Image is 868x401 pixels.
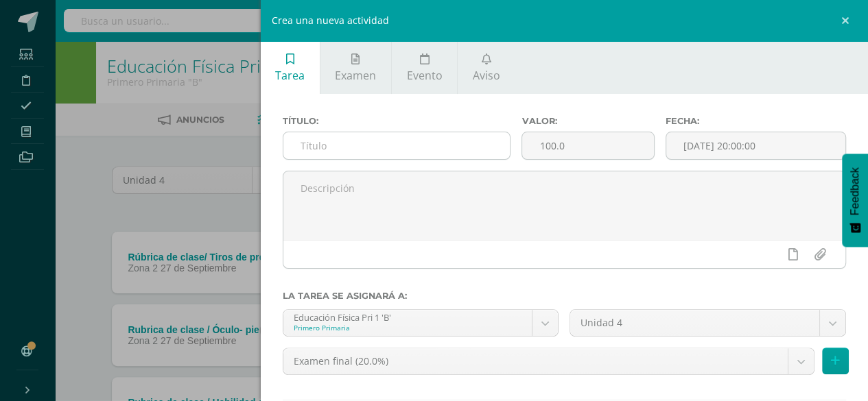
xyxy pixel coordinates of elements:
[570,310,845,336] a: Unidad 4
[580,310,809,336] span: Unidad 4
[283,116,511,126] label: Título:
[294,323,522,332] div: Primero Primaria
[283,132,511,159] input: Título
[521,116,654,126] label: Valor:
[392,41,457,94] a: Evento
[320,41,391,94] a: Examen
[283,291,847,301] label: La tarea se asignará a:
[283,310,559,336] a: Educación Física Pri 1 'B'Primero Primaria
[283,348,814,374] a: Examen final (20.0%)
[294,348,778,374] span: Examen final (20.0%)
[842,154,868,247] button: Feedback - Mostrar encuesta
[406,68,442,83] span: Evento
[294,310,522,323] div: Educación Física Pri 1 'B'
[666,132,845,159] input: Fecha de entrega
[261,41,320,94] a: Tarea
[458,41,515,94] a: Aviso
[473,68,500,83] span: Aviso
[849,167,861,215] span: Feedback
[335,68,376,83] span: Examen
[522,132,653,159] input: Puntos máximos
[275,68,305,83] span: Tarea
[666,116,846,126] label: Fecha:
